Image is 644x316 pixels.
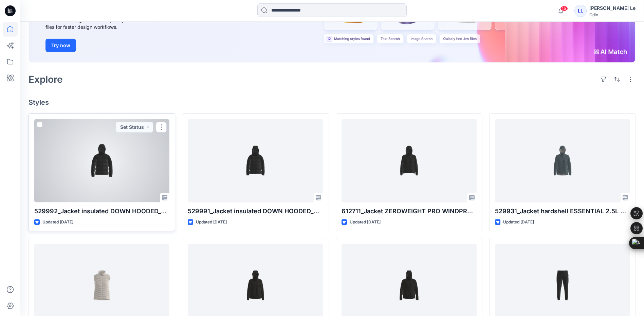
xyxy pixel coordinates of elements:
[350,219,381,226] p: Updated [DATE]
[42,219,73,226] p: Updated [DATE]
[34,119,169,202] a: 529992_Jacket insulated DOWN HOODED_SMS_3D
[45,39,76,52] button: Try now
[495,119,630,202] a: 529931_Jacket hardshell ESSENTIAL 2.5L WATERPROOF_SMS_3D
[29,98,636,106] h4: Styles
[495,206,630,216] p: 529931_Jacket hardshell ESSENTIAL 2.5L WATERPROOF_SMS_3D
[188,206,323,216] p: 529991_Jacket insulated DOWN HOODED_SMS_3D
[503,219,534,226] p: Updated [DATE]
[574,5,587,17] div: LL
[560,6,568,11] span: 15
[45,16,198,31] div: Use text or image search to quickly locate relevant, editable .bw files for faster design workflows.
[29,74,63,85] h2: Explore
[34,206,169,216] p: 529992_Jacket insulated DOWN HOODED_SMS_3D
[188,119,323,202] a: 529991_Jacket insulated DOWN HOODED_SMS_3D
[589,12,636,17] div: Odlo
[589,4,636,12] div: [PERSON_NAME] Le
[342,119,477,202] a: 612711_Jacket ZEROWEIGHT PRO WINDPROOF ANORAK_SMS_3D
[342,206,477,216] p: 612711_Jacket ZEROWEIGHT PRO WINDPROOF ANORAK_SMS_3D
[196,219,227,226] p: Updated [DATE]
